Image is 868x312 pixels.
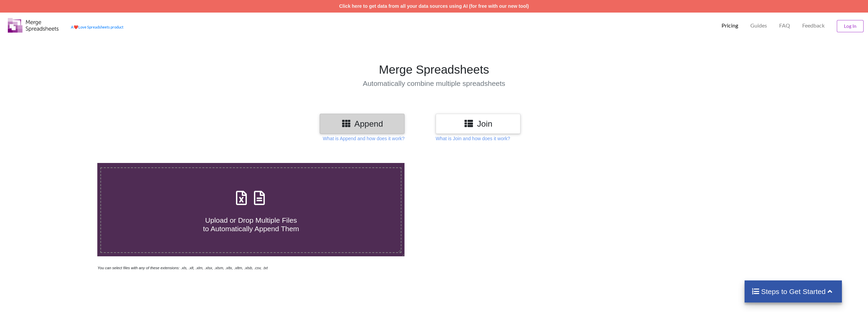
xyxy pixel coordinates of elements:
[751,287,835,296] h4: Steps to Get Started
[74,25,78,29] span: heart
[722,22,738,29] p: Pricing
[339,3,529,9] a: Click here to get data from all your data sources using AI (for free with our new tool)
[750,22,767,29] p: Guides
[436,135,510,142] p: What is Join and how does it work?
[8,18,59,33] img: Logo.png
[441,119,515,129] h3: Join
[97,266,268,270] i: You can select files with any of these extensions: .xls, .xlt, .xlm, .xlsx, .xlsm, .xltx, .xltm, ...
[71,25,123,29] a: AheartLove Spreadsheets product
[325,119,399,129] h3: Append
[837,20,864,32] button: Log In
[802,23,825,28] span: Feedback
[203,216,299,233] span: Upload or Drop Multiple Files to Automatically Append Them
[779,22,790,29] p: FAQ
[323,135,405,142] p: What is Append and how does it work?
